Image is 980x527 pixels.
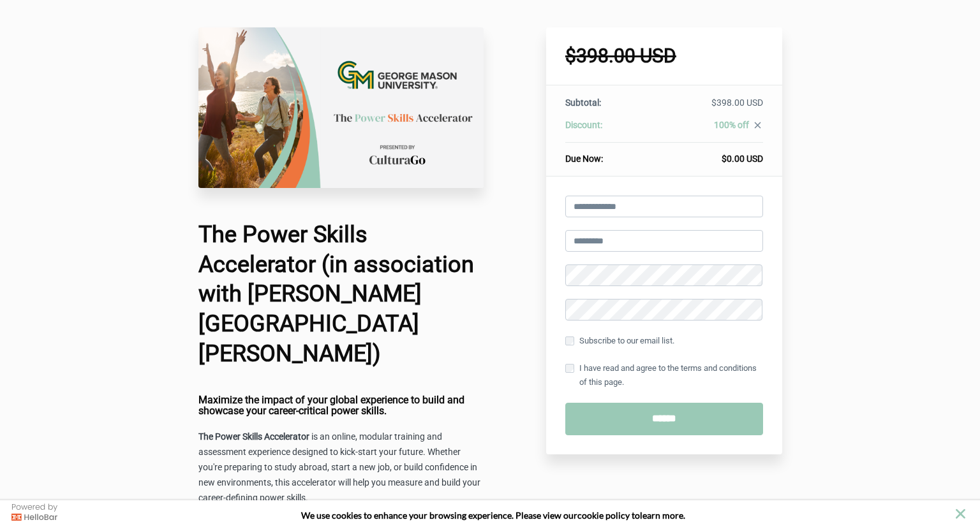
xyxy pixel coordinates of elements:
input: Subscribe to our email list. [565,336,574,345]
h1: The Power Skills Accelerator (in association with [PERSON_NAME][GEOGRAPHIC_DATA][PERSON_NAME]) [198,220,484,369]
h1: $398.00 USD [565,47,763,66]
span: $0.00 USD [722,154,763,164]
button: close [953,506,969,522]
label: I have read and agree to the terms and conditions of this page. [565,361,763,389]
p: is an online, modular training and assessment experience designed to kick-start your future. Whet... [198,430,484,506]
strong: to [632,510,640,521]
a: cookie policy [577,510,630,521]
td: $398.00 USD [648,96,762,119]
span: Subtotal: [565,97,601,108]
a: close [749,120,763,134]
label: Subscribe to our email list. [565,334,674,348]
i: close [752,120,763,131]
span: We use cookies to enhance your browsing experience. Please view our [301,510,577,521]
input: I have read and agree to the terms and conditions of this page. [565,364,574,373]
span: learn more. [640,510,685,521]
th: Due Now: [565,143,648,166]
img: a3e68b-4460-fe2-a77a-207fc7264441_University_Check_Out_Page_17_.png [198,27,484,188]
th: Discount: [565,119,648,143]
span: 100% off [714,120,749,130]
h4: Maximize the impact of your global experience to build and showcase your career-critical power sk... [198,394,484,417]
strong: The Power Skills Accelerator [198,431,309,442]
